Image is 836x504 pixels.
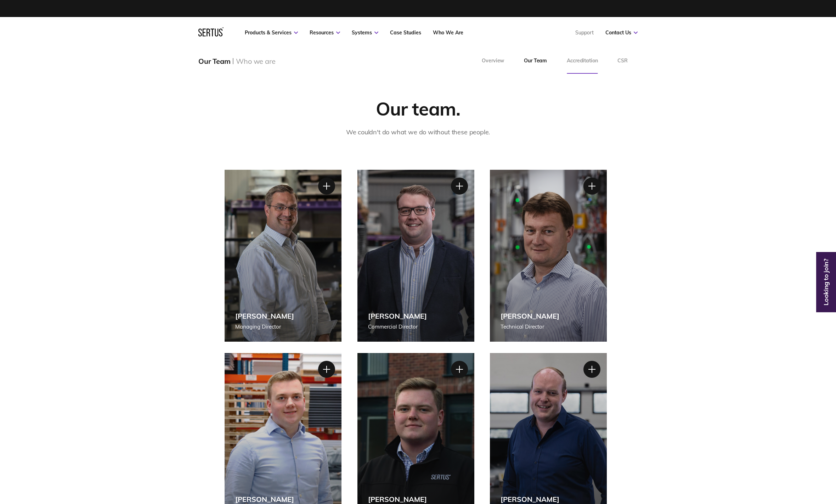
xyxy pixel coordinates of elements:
[708,422,836,504] iframe: Chat Widget
[235,323,294,331] div: Managing Director
[352,29,378,36] a: Systems
[501,312,559,320] div: [PERSON_NAME]
[376,97,460,120] div: Our team.
[557,48,608,74] a: Accreditation
[501,323,559,331] div: Technical Director
[368,495,427,504] div: [PERSON_NAME]
[235,312,294,320] div: [PERSON_NAME]
[236,57,275,66] div: Who we are
[605,29,638,36] a: Contact Us
[818,279,834,285] a: Looking to join?
[368,312,427,320] div: [PERSON_NAME]
[245,29,298,36] a: Products & Services
[472,48,514,74] a: Overview
[501,495,559,504] div: [PERSON_NAME]
[575,29,594,36] a: Support
[390,29,421,36] a: Case Studies
[235,495,294,504] div: [PERSON_NAME]
[310,29,340,36] a: Resources
[608,48,638,74] a: CSR
[198,57,230,66] div: Our Team
[346,127,490,138] p: We couldn't do what we do without these people.
[368,323,427,331] div: Commercial Director
[433,29,463,36] a: Who We Are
